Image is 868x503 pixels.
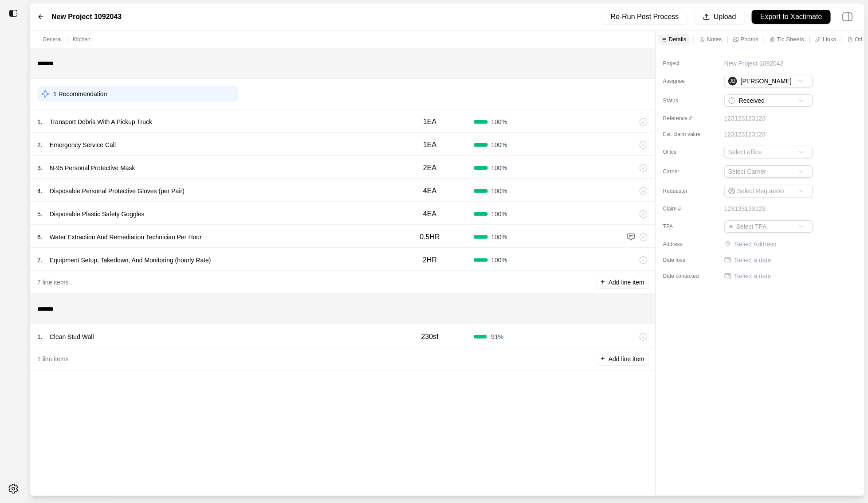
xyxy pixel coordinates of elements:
span: 100 % [491,210,507,218]
label: Est. claim value [663,131,707,138]
p: Select a date [735,256,771,265]
p: 1 . [37,332,43,341]
label: Office [663,148,707,156]
label: Date contacted [663,273,707,280]
p: 3 . [37,164,43,172]
button: +Add line item [597,353,648,365]
p: N-95 Personal Protective Mask [46,162,139,174]
button: Export to Xactimate [752,10,831,24]
p: 7 . [37,256,43,265]
p: 1EA [423,140,436,150]
p: 1 line items [37,355,69,363]
p: 2EA [423,163,436,173]
p: 1 . [37,117,43,126]
label: Date loss [663,257,707,264]
label: TPA [663,223,707,230]
p: Upload [714,12,736,22]
p: 4EA [423,186,436,196]
p: Equipment Setup, Takedown, And Monitoring (hourly Rate) [46,254,215,266]
span: 100 % [491,233,507,242]
p: Photos [741,35,758,43]
p: Kitchen [73,36,90,43]
p: 1 Recommendation [53,90,107,98]
p: 2 . [37,140,43,149]
p: Transport Debris With A Pickup Truck [46,116,156,128]
img: toggle sidebar [9,9,18,18]
p: 123123123123 [724,114,766,123]
p: Disposable Personal Protective Gloves (per Pair) [46,185,188,197]
p: General [43,36,62,43]
label: Carrier [663,168,707,175]
p: + [601,354,605,364]
button: Upload [695,10,745,24]
span: 100 % [491,187,507,195]
label: Address [663,241,707,248]
p: 230sf [421,331,439,342]
p: Notes [707,35,722,43]
p: Export to Xactimate [760,12,822,22]
p: 4EA [423,209,436,219]
p: Clean Stud Wall [46,331,98,343]
p: 1EA [423,117,436,127]
label: New Project 1092043 [51,12,122,22]
p: Re-Run Post Process [611,12,679,22]
p: New Project 1092043 [724,59,784,68]
label: Reference # [663,115,707,122]
p: Select a date [735,272,771,281]
label: Requester [663,187,707,195]
label: Claim # [663,205,707,212]
p: Water Extraction And Remediation Technician Per Hour [46,231,205,243]
p: Select Address [735,240,815,249]
p: 4 . [37,187,43,195]
span: 100 % [491,140,507,149]
p: 6 . [37,233,43,242]
span: 100 % [491,256,507,265]
p: + [601,277,605,287]
p: 2HR [423,255,437,265]
span: 91 % [491,332,504,341]
button: Re-Run Post Process [602,10,687,24]
p: Emergency Service Call [46,139,119,151]
img: comment [627,233,636,242]
img: right-panel.svg [838,7,857,27]
p: Details [669,35,687,43]
label: Assignee [663,78,707,85]
p: Links [823,35,836,43]
span: 100 % [491,164,507,172]
label: Project [663,60,707,67]
button: +Add line item [597,276,648,289]
p: 5 . [37,210,43,218]
span: 100 % [491,117,507,126]
p: Add line item [609,278,644,287]
p: Disposable Plastic Safety Goggles [46,208,148,220]
p: 123123123123 [724,130,766,139]
p: Tic Sheets [777,35,804,43]
p: Add line item [609,355,644,363]
p: 0.5HR [420,232,440,242]
p: 7 line items [37,278,69,287]
p: 123123123123 [724,204,766,213]
label: Status [663,97,707,104]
